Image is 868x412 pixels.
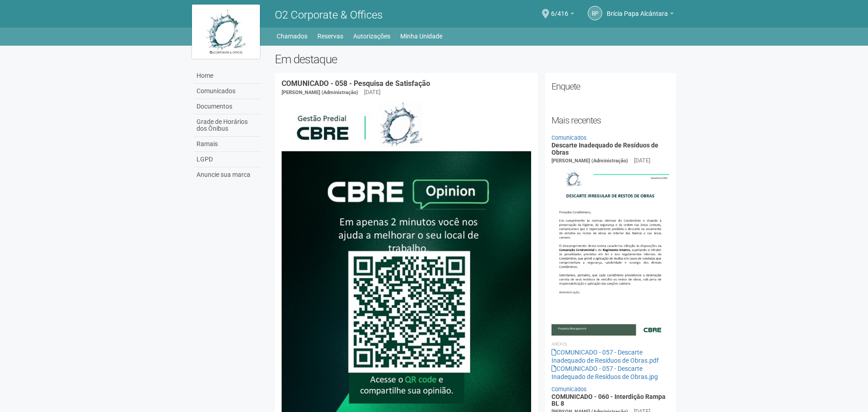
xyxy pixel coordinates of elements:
[607,11,674,19] a: Brícia Papa Alcântara
[551,80,670,93] h2: Enquete
[275,52,676,66] h2: Em destaque
[194,68,261,84] a: Home
[607,1,668,17] span: Brícia Papa Alcântara
[400,30,442,43] a: Minha Unidade
[551,1,568,17] span: 6/416
[192,5,260,59] img: logo.jpg
[282,79,430,88] a: COMUNICADO - 058 - Pesquisa de Satisfação
[364,88,380,96] div: [DATE]
[551,393,666,407] a: COMUNICADO - 060 - Interdição Rampa BL 8
[194,137,261,152] a: Ramais
[551,365,658,380] a: COMUNICADO - 057 - Descarte Inadequado de Resíduos de Obras.jpg
[317,30,343,43] a: Reservas
[551,114,670,127] h2: Mais recentes
[588,6,602,20] a: BP
[275,9,383,21] span: O2 Corporate & Offices
[282,90,358,95] span: [PERSON_NAME] (Administração)
[551,11,574,19] a: 6/416
[194,152,261,167] a: LGPD
[551,158,628,164] span: [PERSON_NAME] (Administração)
[353,30,390,43] a: Autorizações
[551,134,587,141] a: Comunicados
[551,386,587,393] a: Comunicados
[277,30,307,43] a: Chamados
[634,156,650,165] div: [DATE]
[194,84,261,99] a: Comunicados
[551,340,670,348] li: Anexos
[551,349,659,364] a: COMUNICADO - 057 - Descarte Inadequado de Resíduos de Obras.pdf
[194,167,261,182] a: Anuncie sua marca
[551,165,670,335] img: COMUNICADO%20-%20057%20-%20Descarte%20Inadequado%20de%20Res%C3%ADduos%20de%20Obras.jpg
[194,99,261,114] a: Documentos
[194,114,261,137] a: Grade de Horários dos Ônibus
[551,142,658,156] a: Descarte Inadequado de Resíduos de Obras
